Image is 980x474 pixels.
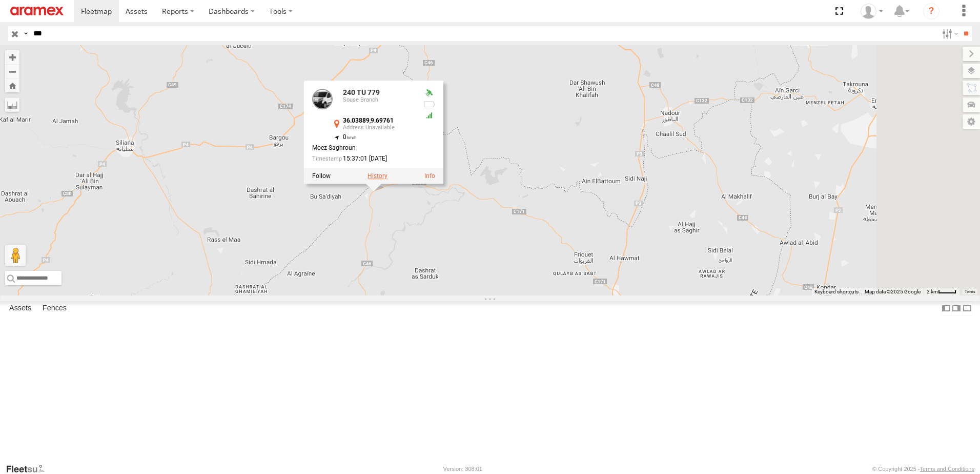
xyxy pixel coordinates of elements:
a: Terms and Conditions [920,466,974,472]
a: Terms (opens in new tab) [965,290,975,294]
span: 0 [343,133,357,141]
strong: 36.03889 [343,117,370,125]
a: View Asset Details [312,89,333,110]
label: Dock Summary Table to the Right [951,301,962,316]
i: ? [923,3,940,19]
label: Dock Summary Table to the Left [941,301,951,316]
label: Measure [5,97,19,112]
a: Visit our Website [6,464,53,474]
button: Map Scale: 2 km per 32 pixels [924,288,959,295]
label: Fences [37,301,72,315]
span: Map data ©2025 Google [865,289,921,294]
div: GSM Signal = 5 [423,111,435,120]
button: Drag Pegman onto the map to open Street View [5,245,26,266]
label: Assets [4,301,36,315]
button: Keyboard shortcuts [814,288,859,295]
div: © Copyright 2025 - [872,466,974,472]
div: , [343,118,415,131]
img: aramex-logo.svg [10,7,64,15]
label: View Asset History [367,173,387,180]
div: No battery health information received from this device. [423,101,435,109]
label: Map Settings [963,114,980,129]
div: Nejah Benkhalifa [857,4,887,19]
div: Souse Branch [343,97,415,103]
a: View Asset Details [424,173,435,180]
div: Valid GPS Fix [423,89,435,97]
strong: 9.69761 [371,117,394,125]
label: Hide Summary Table [962,301,972,316]
label: Search Filter Options [938,26,960,41]
div: Version: 308.01 [443,466,482,472]
a: 240 TU 779 [343,89,380,97]
label: Search Query [22,26,30,41]
button: Zoom Home [5,78,19,92]
span: 2 km [927,289,938,294]
button: Zoom in [5,50,19,64]
button: Zoom out [5,64,19,78]
div: Moez Saghroun [312,145,415,151]
div: Date/time of location update [312,156,415,163]
label: Realtime tracking of Asset [312,173,331,180]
